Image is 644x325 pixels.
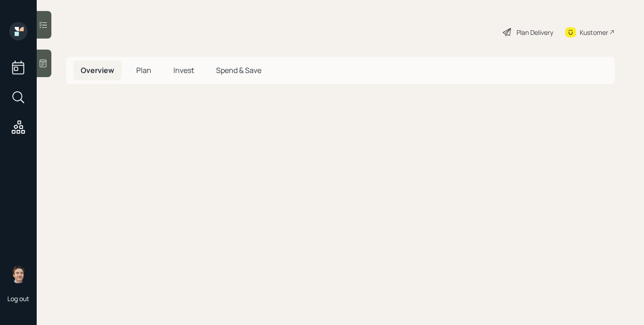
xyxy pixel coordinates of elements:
[7,294,29,303] div: Log out
[580,28,608,37] div: Kustomer
[136,65,151,75] span: Plan
[9,265,28,283] img: robby-grisanti-headshot.png
[516,28,553,37] div: Plan Delivery
[81,65,114,75] span: Overview
[173,65,194,75] span: Invest
[216,65,261,75] span: Spend & Save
